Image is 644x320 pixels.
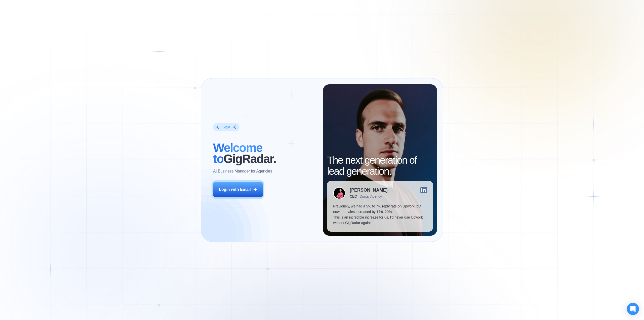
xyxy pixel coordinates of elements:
[213,168,272,174] p: AI Business Manager for Agencies
[350,188,388,192] div: [PERSON_NAME]
[360,194,382,198] div: Digital Agency
[350,194,357,198] div: CEO
[213,141,262,165] span: Welcome to
[327,155,433,177] h2: The next generation of lead generation.
[223,125,230,129] div: Login
[219,187,251,192] div: Login with Email
[213,182,263,197] button: Login with Email
[627,303,639,315] div: Open Intercom Messenger
[213,142,317,164] h2: ‍ GigRadar.
[333,203,427,226] p: Previously, we had a 5% to 7% reply rate on Upwork, but now our sales increased by 17%-20%. This ...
